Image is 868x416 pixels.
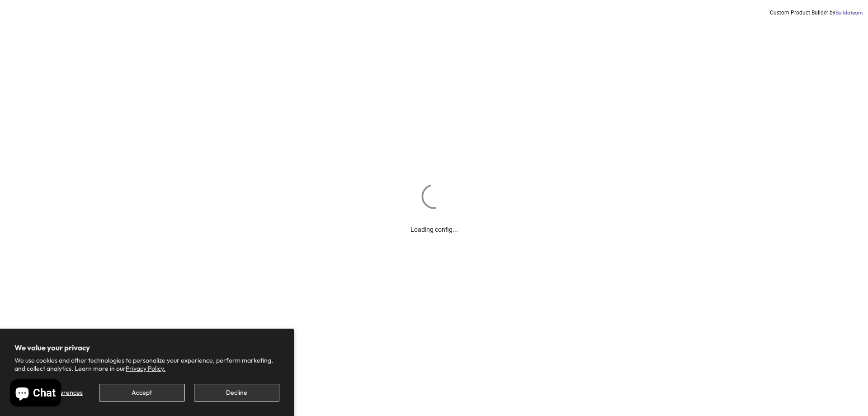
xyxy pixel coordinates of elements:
button: Decline [194,384,279,402]
p: We use cookies and other technologies to personalize your experience, perform marketing, and coll... [14,356,279,373]
inbox-online-store-chat: Shopify online store chat [7,379,64,409]
a: Privacy Policy. [126,364,165,373]
button: Accept [99,384,184,402]
h2: We value your privacy [14,343,279,352]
